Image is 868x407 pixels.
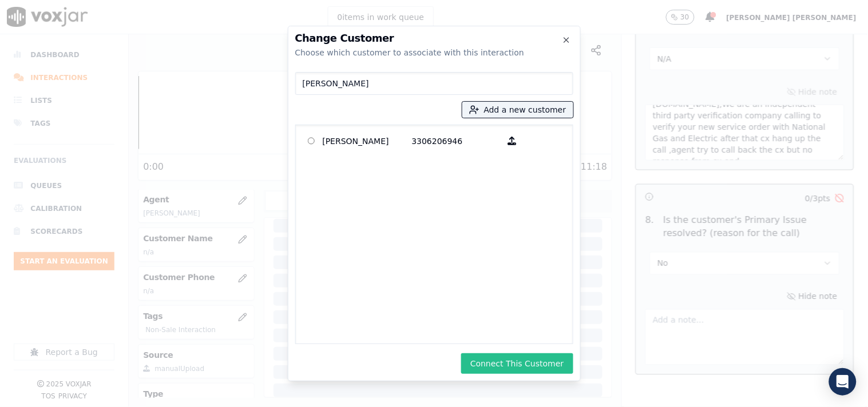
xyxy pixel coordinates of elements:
div: Open Intercom Messenger [829,368,857,396]
div: Choose which customer to associate with this interaction [295,47,573,58]
input: [PERSON_NAME] 3306206946 [308,137,315,145]
p: 3306206946 [412,132,501,150]
input: Search Customers [295,72,573,95]
button: Add a new customer [462,102,573,118]
button: [PERSON_NAME] 3306206946 [501,132,524,150]
h2: Change Customer [295,33,573,43]
p: [PERSON_NAME] [323,132,412,150]
button: Connect This Customer [461,353,573,374]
